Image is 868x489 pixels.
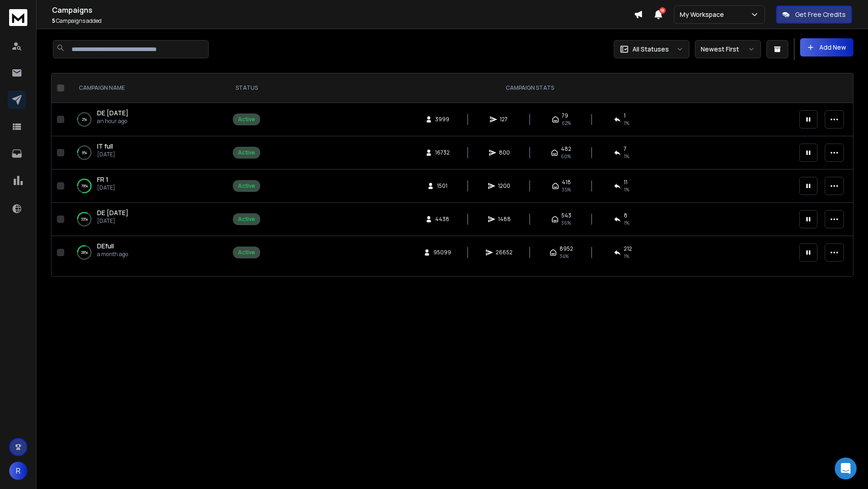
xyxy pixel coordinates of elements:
p: 33 % [81,215,88,224]
span: 3999 [435,116,449,123]
span: FR 1 [97,175,108,184]
span: 26652 [496,249,513,256]
p: 79 % [81,181,88,190]
span: 1 % [624,119,629,127]
span: 127 [500,116,509,123]
p: My Workspace [680,10,728,19]
p: 28 % [81,248,88,257]
th: CAMPAIGN STATS [266,73,794,103]
p: 2 % [82,115,87,124]
span: 95099 [433,249,451,256]
span: 543 [561,212,571,219]
th: STATUS [227,73,266,103]
div: Active [238,249,255,256]
span: 35 % [562,186,571,193]
span: 11 [624,179,627,186]
span: 8952 [560,245,573,252]
button: Add New [800,38,853,57]
div: Active [238,116,255,123]
a: IT full [97,142,113,151]
p: an hour ago [97,118,128,125]
td: 28%DEfulla month ago [68,236,227,269]
span: 34 % [560,252,569,260]
span: 212 [624,245,632,252]
button: Get Free Credits [776,5,852,24]
span: 16732 [435,149,450,156]
td: 33%DE [DATE][DATE] [68,203,227,236]
span: 418 [562,179,571,186]
span: 36 % [561,219,571,226]
a: DE [DATE] [97,108,128,118]
div: Active [238,216,255,223]
span: 8 [624,212,627,219]
span: IT full [97,142,113,150]
span: 4438 [435,216,449,223]
th: CAMPAIGN NAME [68,73,227,103]
p: Campaigns added [52,17,634,25]
p: Get Free Credits [795,10,846,19]
div: Active [238,149,255,156]
a: DE [DATE] [97,208,128,217]
span: 1501 [437,182,447,190]
span: 482 [561,145,571,153]
td: 2%DE [DATE]an hour ago [68,103,227,136]
img: logo [9,9,27,26]
span: 1488 [498,216,511,223]
h1: Campaigns [52,5,634,15]
span: 5 [52,17,55,25]
span: 62 % [562,119,571,127]
p: [DATE] [97,151,115,158]
div: Active [238,182,255,190]
button: Newest First [695,40,761,58]
span: DEfull [97,242,114,250]
span: 1 % [624,186,629,193]
button: R [9,462,27,480]
div: Open Intercom Messenger [835,458,857,479]
p: [DATE] [97,184,115,191]
p: a month ago [97,251,128,258]
span: 1 % [624,252,629,260]
p: [DATE] [97,217,128,225]
span: 1 % [624,153,629,160]
span: 60 % [561,153,571,160]
td: 79%FR 1[DATE] [68,170,227,203]
span: 1 [624,112,626,119]
span: 79 [562,112,568,119]
span: 1200 [498,182,510,190]
span: 800 [499,149,510,156]
span: 1 % [624,219,629,226]
p: All Statuses [632,45,669,54]
p: 9 % [82,148,87,157]
td: 9%IT full[DATE] [68,136,227,170]
a: FR 1 [97,175,108,184]
a: DEfull [97,242,114,251]
span: 7 [624,145,627,153]
span: 18 [659,7,666,14]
